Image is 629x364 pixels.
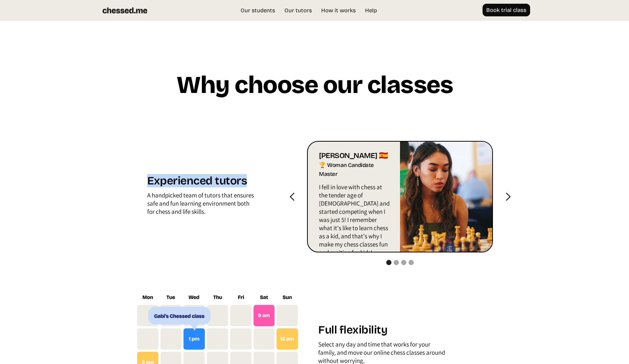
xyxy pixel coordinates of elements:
h1: Experienced tutors [147,174,254,191]
div: Show slide 3 of 4 [401,260,406,265]
a: Our students [237,7,279,14]
div: [PERSON_NAME] 🇪🇸 [319,151,391,161]
h1: Full flexibility [318,323,448,340]
a: Help [361,7,381,14]
div: Show slide 1 of 4 [386,260,391,265]
div: 🏆 Woman Candidate Master [319,161,391,179]
a: Book trial class [483,4,530,16]
div: carousel [307,141,493,252]
div: previous slide [277,141,307,252]
div: A handpicked team of tutors that ensures safe and fun learning environment both for chess and lif... [147,191,254,219]
div: next slide [493,141,523,252]
h1: Why choose our classes [176,72,453,104]
div: 1 of 4 [307,141,493,252]
div: Show slide 2 of 4 [394,260,399,265]
p: I fell in love with chess at the tender age of [DEMOGRAPHIC_DATA] and started competing when I wa... [319,183,391,260]
a: How it works [317,7,359,14]
div: Show slide 4 of 4 [409,260,414,265]
a: Our tutors [281,7,316,14]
